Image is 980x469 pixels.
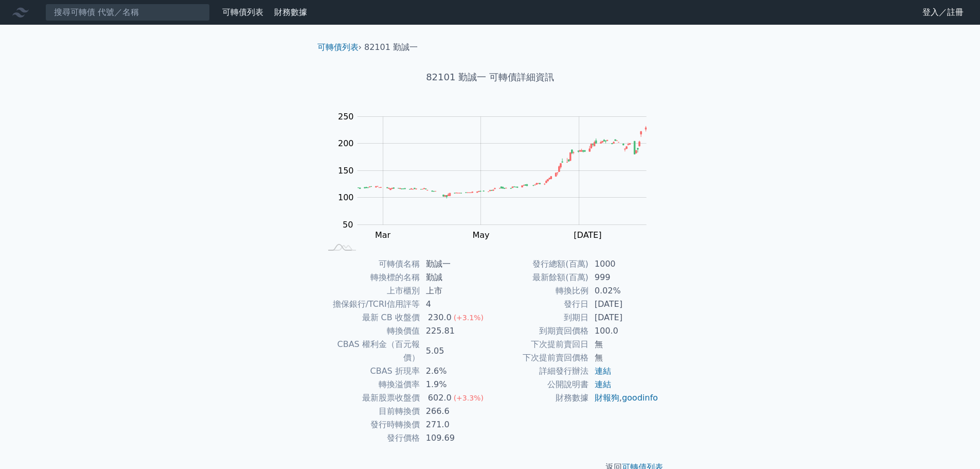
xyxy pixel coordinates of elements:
td: 下次提前賣回價格 [490,351,589,364]
a: goodinfo [622,393,658,403]
td: 發行總額(百萬) [490,257,589,271]
td: [DATE] [589,298,659,311]
td: 無 [589,338,659,351]
li: 82101 勤誠一 [364,41,418,54]
td: 轉換價值 [322,324,420,338]
td: 詳細發行辦法 [490,364,589,378]
td: 1000 [589,257,659,271]
td: 擔保銀行/TCRI信用評等 [322,298,420,311]
td: 109.69 [420,431,490,445]
a: 連結 [595,366,611,376]
tspan: 200 [338,138,354,148]
tspan: 50 [343,220,353,230]
td: 公開說明書 [490,378,589,391]
td: 4 [420,298,490,311]
td: 財務數據 [490,391,589,405]
td: 轉換標的名稱 [322,271,420,284]
td: 最新股票收盤價 [322,391,420,405]
h1: 82101 勤誠一 可轉債詳細資訊 [309,70,671,84]
tspan: [DATE] [574,230,601,240]
td: 100.0 [589,324,659,338]
td: 5.05 [420,338,490,364]
a: 財務數據 [274,7,307,17]
td: 最新餘額(百萬) [490,271,589,284]
div: 230.0 [426,311,454,324]
td: 轉換溢價率 [322,378,420,391]
td: 下次提前賣回日 [490,338,589,351]
td: CBAS 權利金（百元報價） [322,338,420,364]
td: [DATE] [589,311,659,324]
td: 到期日 [490,311,589,324]
td: 999 [589,271,659,284]
td: 發行時轉換價 [322,418,420,431]
td: 發行日 [490,298,589,311]
a: 連結 [595,379,611,389]
td: 271.0 [420,418,490,431]
input: 搜尋可轉債 代號／名稱 [45,4,210,21]
a: 可轉債列表 [317,42,359,52]
td: 勤誠一 [420,257,490,271]
td: 勤誠 [420,271,490,284]
a: 可轉債列表 [222,7,263,17]
tspan: 250 [338,112,354,121]
td: 1.9% [420,378,490,391]
tspan: 100 [338,193,354,202]
tspan: May [472,230,489,240]
td: 可轉債名稱 [322,257,420,271]
td: , [589,391,659,405]
td: 最新 CB 收盤價 [322,311,420,324]
td: 上市櫃別 [322,284,420,298]
g: Chart [333,112,662,261]
td: 到期賣回價格 [490,324,589,338]
a: 登入／註冊 [914,4,972,21]
td: 0.02% [589,284,659,298]
td: 目前轉換價 [322,405,420,418]
li: › [317,41,362,54]
td: 225.81 [420,324,490,338]
span: (+3.1%) [454,314,484,322]
tspan: 150 [338,166,354,176]
td: 無 [589,351,659,364]
span: (+3.3%) [454,394,484,402]
tspan: Mar [375,230,391,240]
td: 2.6% [420,364,490,378]
td: 266.6 [420,405,490,418]
td: CBAS 折現率 [322,364,420,378]
td: 上市 [420,284,490,298]
td: 發行價格 [322,431,420,445]
td: 轉換比例 [490,284,589,298]
div: 602.0 [426,391,454,405]
a: 財報狗 [595,393,619,403]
